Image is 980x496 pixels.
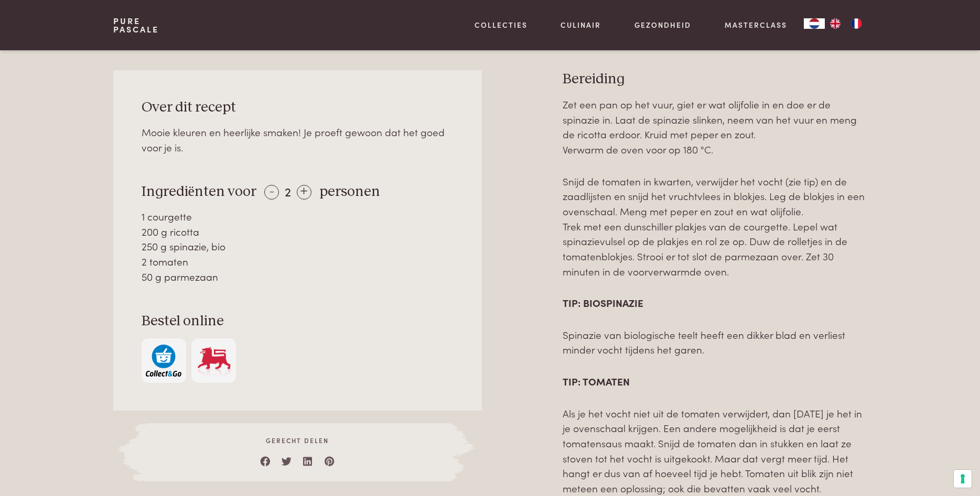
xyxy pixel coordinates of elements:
[563,327,867,357] p: Spinazie van biologische teelt heeft een dikker blad en verliest minder vocht tijdens het garen.
[954,470,972,488] button: Uw voorkeuren voor toestemming voor trackingtechnologieën
[804,18,825,29] a: NL
[319,184,380,199] span: personen
[142,239,454,254] div: 250 g spinazie, bio
[634,19,691,30] a: Gezondheid
[142,209,454,224] div: 1 courgette
[297,185,311,200] div: +
[563,295,643,310] strong: TIP: BIOSPINAZIE
[285,182,291,200] span: 2
[142,184,256,199] span: Ingrediënten voor
[146,436,449,445] span: Gerecht delen
[146,345,181,377] img: c308188babc36a3a401bcb5cb7e020f4d5ab42f7cacd8327e500463a43eeb86c.svg
[825,18,846,29] a: EN
[196,345,232,377] img: Delhaize
[475,19,527,30] a: Collecties
[725,19,787,30] a: Masterclass
[113,17,159,34] a: PurePascale
[563,97,867,496] div: Page 16
[561,19,601,30] a: Culinair
[563,374,630,388] strong: TIP: TOMATEN
[825,18,867,29] ul: Language list
[563,97,867,496] div: Page 74
[142,98,454,117] h3: Over dit recept
[563,97,867,496] div: Page 40
[563,70,867,89] h3: Bereiding
[804,18,867,29] aside: Language selected: Nederlands
[563,97,867,496] div: Page 58
[563,406,867,496] p: Als je het vocht niet uit de tomaten verwijdert, dan [DATE] je het in je ovenschaal krijgen. Een ...
[264,185,279,200] div: -
[142,269,454,284] div: 50 g parmezaan
[563,174,867,279] p: Snijd de tomaten in kwarten, verwijder het vocht (zie tip) en de zaadlijsten en snijd het vruchtv...
[142,224,454,239] div: 200 g ricotta
[804,18,825,29] div: Language
[142,125,454,155] div: Mooie kleuren en heerlijke smaken! Je proeft gewoon dat het goed voor je is.
[563,97,867,157] p: Zet een pan op het vuur, giet er wat olijfolie in en doe er de spinazie in. Laat de spinazie slin...
[142,312,454,330] h3: Bestel online
[846,18,867,29] a: FR
[142,254,454,269] div: 2 tomaten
